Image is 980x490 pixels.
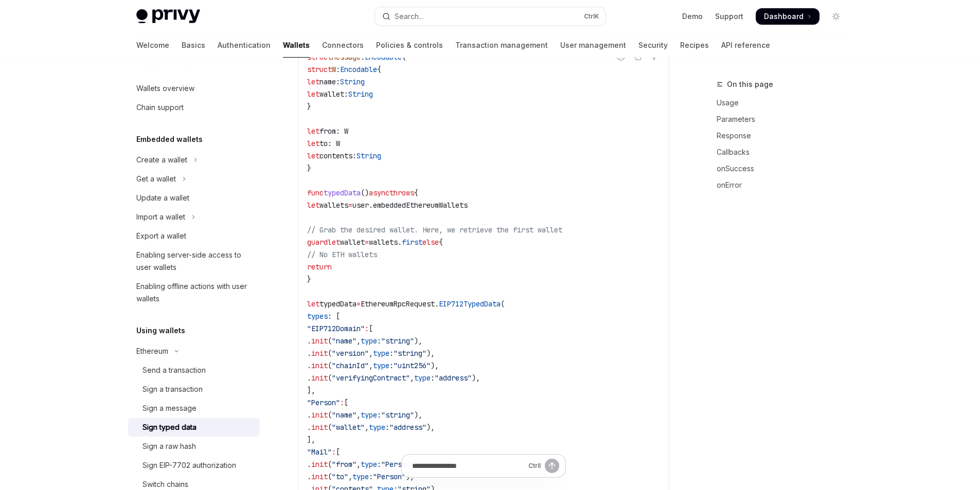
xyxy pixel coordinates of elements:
[307,102,311,111] span: }
[307,139,319,148] span: let
[717,111,852,128] a: Parameters
[307,336,311,346] span: .
[307,361,311,370] span: .
[142,383,203,395] div: Sign a transaction
[435,373,472,383] span: "address"
[336,447,340,457] span: [
[128,342,260,360] button: Toggle Ethereum section
[307,312,328,321] span: types
[395,10,423,23] div: Search...
[319,299,357,308] span: typedData
[311,410,328,420] span: init
[332,65,336,74] span: W
[311,336,328,346] span: init
[307,398,340,407] span: "Person"
[431,361,439,370] span: ),
[307,77,319,86] span: let
[332,336,357,346] span: "name"
[721,33,770,58] a: API reference
[142,440,196,452] div: Sign a raw hash
[128,399,260,418] a: Sign a message
[357,410,361,420] span: ,
[377,336,381,346] span: :
[439,238,443,247] span: {
[560,33,626,58] a: User management
[365,324,369,333] span: :
[369,188,389,197] span: async
[319,139,340,148] span: to: W
[357,151,381,160] span: String
[142,402,197,414] div: Sign a message
[389,349,394,358] span: :
[136,82,194,95] div: Wallets overview
[328,410,332,420] span: (
[410,373,414,383] span: ,
[394,361,431,370] span: "uint256"
[369,238,402,247] span: wallets.
[365,423,369,432] span: ,
[311,373,328,383] span: init
[717,144,852,160] a: Callbacks
[307,435,315,444] span: ],
[357,299,361,308] span: =
[369,361,373,370] span: ,
[322,33,364,58] a: Connectors
[324,188,361,197] span: typedData
[136,133,203,146] h5: Embedded wallets
[307,188,324,197] span: func
[381,336,414,346] span: "string"
[136,192,189,204] div: Update a wallet
[128,208,260,226] button: Toggle Import a wallet section
[369,423,385,432] span: type
[682,11,703,22] a: Demo
[756,8,819,25] a: Dashboard
[128,456,260,475] a: Sign EIP-7702 authorization
[128,98,260,117] a: Chain support
[136,9,200,24] img: light logo
[369,349,373,358] span: ,
[377,65,381,74] span: {
[426,349,435,358] span: ),
[307,89,319,99] span: let
[307,164,311,173] span: }
[128,380,260,398] a: Sign a transaction
[414,410,422,420] span: ),
[340,65,377,74] span: Encodable
[283,33,310,58] a: Wallets
[307,250,377,259] span: // No ETH wallets
[361,188,369,197] span: ()
[348,201,352,210] span: =
[319,89,348,99] span: wallet:
[136,154,187,166] div: Create a wallet
[328,423,332,432] span: (
[828,8,844,25] button: Toggle dark mode
[128,151,260,169] button: Toggle Create a wallet section
[307,349,311,358] span: .
[376,33,443,58] a: Policies & controls
[381,410,414,420] span: "string"
[128,418,260,437] a: Sign typed data
[332,423,365,432] span: "wallet"
[680,33,709,58] a: Recipes
[128,170,260,188] button: Toggle Get a wallet section
[311,349,328,358] span: init
[373,201,468,210] span: embeddedEthereumWallets
[389,361,394,370] span: :
[431,373,435,383] span: :
[389,423,426,432] span: "address"
[328,312,340,321] span: : [
[128,246,260,277] a: Enabling server-side access to user wallets
[332,349,369,358] span: "version"
[361,299,439,308] span: EthereumRpcRequest.
[375,7,605,26] button: Open search
[307,447,332,457] span: "Mail"
[307,299,319,308] span: let
[218,33,271,58] a: Authentication
[389,188,414,197] span: throws
[128,79,260,98] a: Wallets overview
[422,238,439,247] span: else
[307,324,365,333] span: "EIP712Domain"
[365,238,369,247] span: =
[142,364,206,376] div: Send a transaction
[717,177,852,193] a: onError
